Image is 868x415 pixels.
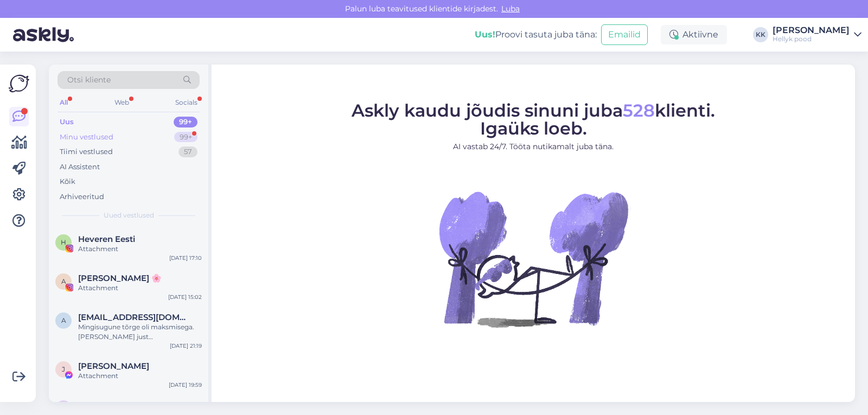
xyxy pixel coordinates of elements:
div: Minu vestlused [60,132,113,143]
span: H [61,238,66,246]
span: Heveren Eesti [78,234,135,244]
div: [DATE] 15:02 [168,293,202,301]
div: [DATE] 19:59 [169,381,202,389]
div: 99+ [174,132,197,143]
div: AI Assistent [60,162,100,173]
button: Emailid [601,24,648,45]
span: Uued vestlused [104,210,154,220]
div: Mingisugune tõrge oli maksmisega. [PERSON_NAME] just [PERSON_NAME] teavitus, et makse läks kenast... [78,322,202,342]
div: [DATE] 17:10 [169,254,202,262]
div: Kõik [60,176,75,187]
div: Tiimi vestlused [60,146,113,157]
div: 99+ [174,117,197,127]
p: AI vastab 24/7. Tööta nutikamalt juba täna. [352,141,715,152]
span: J [62,365,65,373]
b: Uus! [475,29,495,40]
div: Web [112,95,131,110]
div: All [58,95,70,110]
span: Luba [498,4,523,14]
span: annamariataidla@gmail.com [78,312,191,322]
div: Arhiveeritud [60,191,104,202]
div: Attachment [78,283,202,293]
span: Andra 🌸 [78,273,162,283]
span: Jane Sõna [78,361,149,371]
img: Askly Logo [9,73,29,94]
span: Lenna Schmidt [78,400,149,410]
span: 528 [623,100,655,121]
div: Uus [60,117,74,127]
div: Socials [173,95,200,110]
div: Attachment [78,244,202,254]
div: [DATE] 21:19 [170,342,202,350]
div: Attachment [78,371,202,381]
div: Hellyk pood [773,35,850,43]
span: Otsi kliente [67,74,111,86]
span: a [61,316,66,324]
span: A [61,277,66,285]
div: 57 [178,146,197,157]
div: [PERSON_NAME] [773,26,850,35]
div: Proovi tasuta juba täna: [475,28,597,41]
img: No Chat active [436,161,631,356]
div: Aktiivne [661,25,727,44]
a: [PERSON_NAME]Hellyk pood [773,26,861,43]
div: KK [753,27,768,42]
span: Askly kaudu jõudis sinuni juba klienti. Igaüks loeb. [352,100,715,139]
